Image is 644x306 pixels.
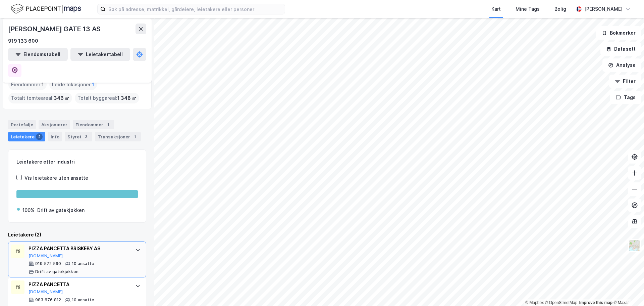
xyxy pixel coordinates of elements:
button: Datasett [600,42,641,56]
button: Bokmerker [596,26,641,40]
div: Transaksjoner [95,132,141,141]
span: 1 [42,81,44,89]
div: 10 ansatte [72,297,94,303]
img: Z [628,239,641,252]
span: 1 [92,81,94,89]
div: 983 676 812 [35,297,61,303]
div: Eiendommer : [8,79,47,90]
div: Leietakere etter industri [16,158,138,166]
div: 919 133 600 [8,37,38,45]
div: Drift av gatekjøkken [35,269,78,274]
div: Portefølje [8,120,36,129]
div: 100% [22,206,35,214]
div: [PERSON_NAME] GATE 13 AS [8,24,102,34]
div: 919 572 590 [35,261,61,266]
button: Leietakertabell [70,48,130,61]
iframe: Chat Widget [610,274,644,306]
a: OpenStreetMap [545,300,578,305]
div: Drift av gatekjøkken [37,206,85,214]
div: Totalt byggareal : [75,93,139,103]
div: Vis leietakere uten ansatte [24,174,88,182]
div: [PERSON_NAME] [584,5,623,13]
button: Tags [610,91,641,104]
img: logo.f888ab2527a4732fd821a326f86c7f29.svg [11,3,81,15]
div: Kart [491,5,501,13]
div: Totalt tomteareal : [8,93,72,103]
div: Kontrollprogram for chat [610,274,644,306]
a: Improve this map [579,300,612,305]
div: Leietakere (2) [8,231,146,239]
div: Mine Tags [516,5,540,13]
div: 3 [83,133,90,140]
div: 2 [36,133,43,140]
div: 1 [105,121,111,128]
span: 346 ㎡ [54,94,69,102]
button: Eiendomstabell [8,48,68,61]
a: Mapbox [525,300,544,305]
button: [DOMAIN_NAME] [29,253,63,259]
div: Leide lokasjoner : [49,79,97,90]
div: Styret [65,132,92,141]
button: [DOMAIN_NAME] [29,289,63,295]
div: Bolig [554,5,566,13]
button: Filter [609,75,641,88]
input: Søk på adresse, matrikkel, gårdeiere, leietakere eller personer [106,4,285,14]
div: PIZZA PANCETTA BRISKEBY AS [29,245,128,253]
span: 1 348 ㎡ [117,94,137,102]
div: Aksjonærer [39,120,70,129]
div: 10 ansatte [72,261,94,266]
div: Eiendommer [73,120,114,129]
div: Leietakere [8,132,45,141]
div: PIZZA PANCETTA [29,280,128,289]
div: Info [48,132,62,141]
div: 1 [131,133,138,140]
button: Analyse [602,58,641,72]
